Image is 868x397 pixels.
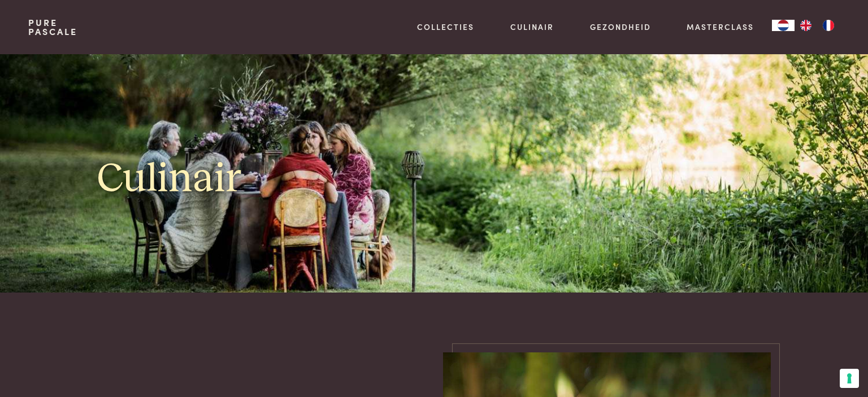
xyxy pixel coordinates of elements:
[590,21,651,33] a: Gezondheid
[687,21,754,33] a: Masterclass
[772,20,795,31] a: NL
[772,20,840,31] aside: Language selected: Nederlands
[817,20,840,31] a: FR
[510,21,554,33] a: Culinair
[795,20,817,31] a: EN
[772,20,795,31] div: Language
[840,369,859,388] button: Uw voorkeuren voor toestemming voor trackingtechnologieën
[97,154,241,204] h1: Culinair
[28,18,77,36] a: PurePascale
[417,21,474,33] a: Collecties
[795,20,840,31] ul: Language list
